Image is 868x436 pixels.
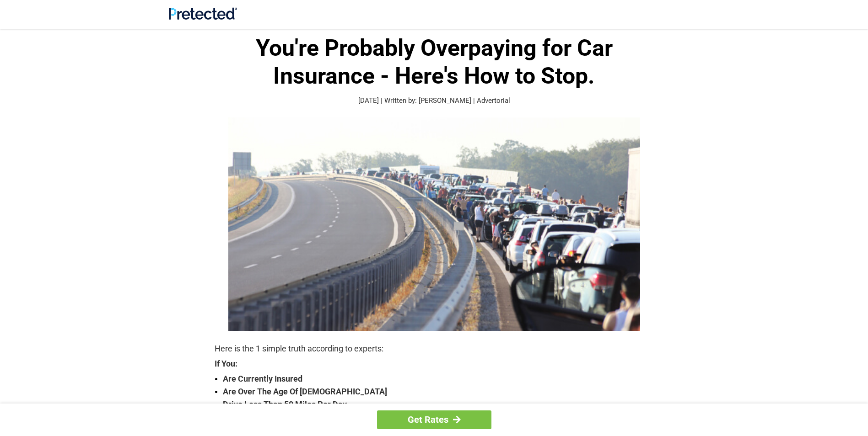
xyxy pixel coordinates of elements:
a: Get Rates [377,410,491,429]
strong: Are Currently Insured [223,372,654,385]
a: Site Logo [169,13,237,21]
strong: Are Over The Age Of [DEMOGRAPHIC_DATA] [223,385,654,398]
p: Here is the 1 simple truth according to experts: [215,342,654,355]
strong: If You: [215,360,654,368]
p: [DATE] | Written by: [PERSON_NAME] | Advertorial [215,96,654,106]
img: Site Logo [169,7,237,20]
strong: Drive Less Than 50 Miles Per Day [223,398,654,411]
h1: You're Probably Overpaying for Car Insurance - Here's How to Stop. [215,34,654,90]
